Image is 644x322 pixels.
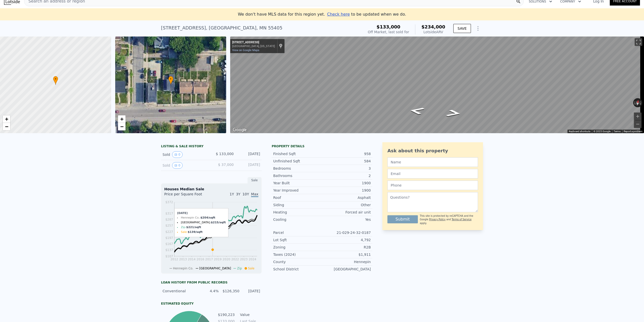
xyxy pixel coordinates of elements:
button: View historical data [172,151,183,158]
a: Terms (opens in new tab) [614,130,621,133]
div: 958 [322,151,371,156]
span: 1Y [230,192,234,196]
div: Forced air unit [322,210,371,215]
div: 584 [322,159,371,164]
div: [GEOGRAPHIC_DATA] [322,267,371,272]
td: $190,223 [218,312,235,317]
div: [STREET_ADDRESS] [232,41,275,45]
span: + [120,116,123,122]
tspan: 2016 [196,258,204,261]
div: Bedrooms [273,166,322,171]
a: Zoom in [3,115,10,123]
div: Zoning [273,245,322,250]
a: Open this area in Google Maps (opens a new window) [231,127,248,133]
div: Roof [273,195,322,200]
button: Show Options [473,23,483,33]
div: to be updated when we do. [327,11,406,17]
span: [GEOGRAPHIC_DATA] [199,267,231,270]
span: © 2025 Google [593,130,611,133]
a: Terms of Service [452,218,471,221]
tspan: 2024 [249,258,256,261]
div: Cooling [273,217,322,222]
div: 3 [322,166,371,171]
span: Max [251,192,258,197]
span: • [168,77,173,81]
div: This site is protected by reCAPTCHA and the Google and apply. [420,214,478,225]
button: Rotate clockwise [640,98,642,107]
path: Go West, Glenwood Ave [403,105,431,116]
td: Value [239,312,262,317]
span: $133,000 [377,24,400,29]
div: $1,911 [322,252,371,257]
tspan: 2014 [188,258,196,261]
div: Hennepin [322,259,371,264]
a: Zoom out [118,123,126,130]
div: Bathrooms [273,173,322,178]
tspan: $227 [165,230,173,234]
div: Lot Sqft [273,237,322,242]
div: Map [230,37,644,133]
div: Year Improved [273,188,322,193]
span: 3Y [236,192,240,196]
span: Hennepin Co. [173,267,193,270]
button: Toggle fullscreen view [635,38,642,46]
div: Other [322,202,371,207]
a: Report a problem [624,130,642,133]
a: View on Google Maps [232,49,259,52]
span: $ 37,000 [218,163,234,167]
tspan: 2012 [171,258,178,261]
span: $234,000 [421,24,445,29]
span: • [53,77,58,81]
img: Google [231,127,248,133]
div: Heating [273,210,322,215]
div: • [168,76,173,85]
button: Rotate counterclockwise [633,98,636,107]
span: Check here [327,12,350,17]
input: Name [387,157,478,167]
div: Sold [163,151,207,158]
a: Zoom in [118,115,126,123]
div: Street View [230,37,644,133]
button: Keyboard shortcuts [569,130,590,133]
tspan: $317 [165,212,173,215]
a: Privacy Policy [429,218,446,221]
path: Go East, Glenwood Ave [439,108,468,119]
tspan: $287 [165,218,173,221]
div: Property details [272,144,372,148]
div: [STREET_ADDRESS] , [GEOGRAPHIC_DATA] , MN 55405 [161,24,283,31]
tspan: $137 [165,248,173,252]
div: Yes [322,217,371,222]
div: $126,350 [222,289,239,294]
tspan: $372 [165,200,173,204]
div: Loan history from public records [161,280,262,284]
span: + [5,116,8,122]
tspan: $197 [165,236,173,240]
a: Zoom out [3,123,10,130]
button: View historical data [172,162,183,169]
span: $ 133,000 [216,152,234,156]
div: 1900 [322,188,371,193]
div: R2B [322,245,371,250]
tspan: $167 [165,242,173,246]
span: 10Y [243,192,249,196]
button: SAVE [453,24,471,33]
div: Sold [163,162,207,169]
div: • [53,76,58,85]
tspan: 2019 [214,258,222,261]
div: Unfinished Sqft [273,159,322,164]
tspan: 2017 [205,258,213,261]
button: Submit [387,215,418,223]
div: Year Built [273,181,322,186]
span: Zip [237,267,242,270]
div: [DATE] [238,151,260,158]
button: Zoom in [634,113,641,120]
div: Off Market, last sold for [368,29,409,34]
a: Show location on map [279,43,283,49]
div: School District [273,267,322,272]
tspan: 2022 [231,258,239,261]
div: Asphalt [322,195,371,200]
button: Reset the view [635,98,640,108]
tspan: 2023 [240,258,248,261]
div: Price per Square Foot [164,192,211,200]
div: 21-029-24-32-0187 [322,230,371,235]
